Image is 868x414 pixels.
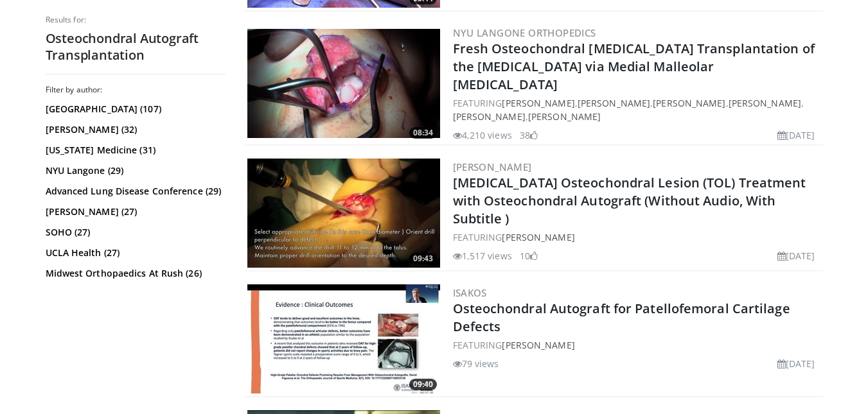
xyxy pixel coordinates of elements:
[502,339,574,351] a: [PERSON_NAME]
[520,128,538,142] li: 38
[777,357,815,370] li: [DATE]
[453,230,820,244] div: FEATURING
[46,85,226,95] h3: Filter by author:
[453,357,499,370] li: 79 views
[653,97,725,109] a: [PERSON_NAME]
[453,338,820,352] div: FEATURING
[409,253,437,264] span: 09:43
[520,249,538,263] li: 10
[528,110,601,123] a: [PERSON_NAME]
[729,97,801,109] a: [PERSON_NAME]
[409,379,437,390] span: 09:40
[247,29,440,138] img: a8fa93d5-d56c-4818-8c56-67acfc24e726.jpg.300x170_q85_crop-smart_upscale.jpg
[453,40,815,93] a: Fresh Osteochondral [MEDICAL_DATA] Transplantation of the [MEDICAL_DATA] via Medial Malleolar [ME...
[247,159,440,268] a: 09:43
[502,231,574,243] a: [PERSON_NAME]
[46,226,222,239] a: SOHO (27)
[247,284,440,393] a: 09:40
[453,128,512,142] li: 4,210 views
[777,249,815,263] li: [DATE]
[453,286,487,299] a: ISAKOS
[46,123,222,136] a: [PERSON_NAME] (32)
[453,96,820,123] div: FEATURING , , , , ,
[46,30,226,64] h2: Osteochondral Autograft Transplantation
[247,159,440,268] img: c2iSbFw6b5_lmbUn4xMDoxOjB1O8AjAz.300x170_q85_crop-smart_upscale.jpg
[46,246,222,259] a: UCLA Health (27)
[46,267,222,280] a: Midwest Orthopaedics At Rush (26)
[46,103,222,116] a: [GEOGRAPHIC_DATA] (107)
[46,144,222,157] a: [US_STATE] Medicine (31)
[453,300,790,335] a: Osteochondral Autograft for Patellofemoral Cartilage Defects
[453,249,512,263] li: 1,517 views
[409,127,437,139] span: 08:34
[578,97,650,109] a: [PERSON_NAME]
[46,15,226,25] p: Results for:
[777,128,815,142] li: [DATE]
[502,97,574,109] a: [PERSON_NAME]
[453,26,596,39] a: NYU Langone Orthopedics
[453,160,532,173] a: [PERSON_NAME]
[46,164,222,177] a: NYU Langone (29)
[46,205,222,218] a: [PERSON_NAME] (27)
[247,29,440,138] a: 08:34
[453,174,806,227] a: [MEDICAL_DATA] Osteochondral Lesion (TOL) Treatment with Osteochondral Autograft (Without Audio, ...
[46,185,222,198] a: Advanced Lung Disease Conference (29)
[247,284,440,393] img: 6b0c74e5-47f0-4565-878c-cfced2da5d83.300x170_q85_crop-smart_upscale.jpg
[453,110,526,123] a: [PERSON_NAME]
